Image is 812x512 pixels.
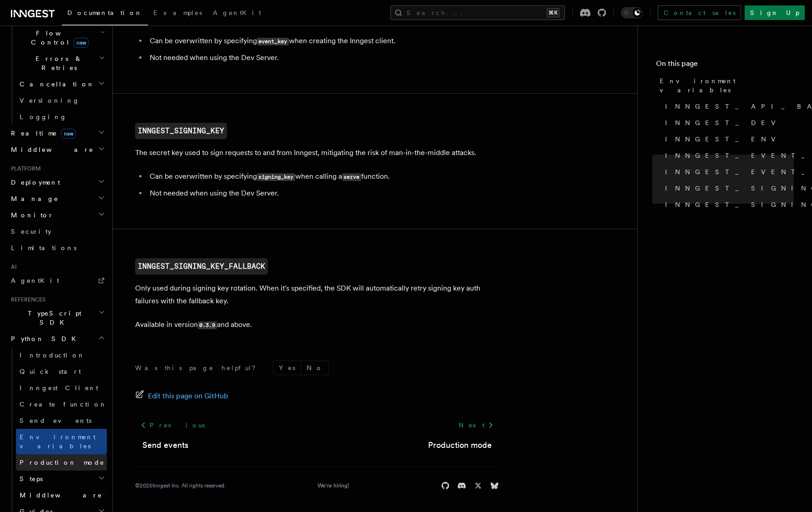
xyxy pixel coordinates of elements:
li: Can be overwritten by specifying when creating the Inngest client. [147,35,499,48]
span: Documentation [67,9,142,16]
a: Quick start [16,363,107,380]
a: Examples [148,3,207,25]
a: Security [7,223,107,240]
button: No [301,361,328,375]
a: Production mode [428,439,492,452]
span: Deployment [7,178,60,187]
span: AgentKit [213,9,261,16]
a: Limitations [7,240,107,256]
div: © 2025 Inngest Inc. All rights reserved. [135,482,226,489]
a: We're hiring! [318,482,349,489]
span: INNGEST_DEV [665,118,781,127]
button: Steps [16,471,107,487]
span: Realtime [7,129,76,138]
span: Python SDK [7,334,81,343]
span: Send events [20,417,91,424]
a: INNGEST_SIGNING_KEY [661,180,794,196]
button: Manage [7,191,107,207]
span: new [74,38,89,48]
span: new [61,129,76,139]
span: Versioning [20,97,80,104]
a: Sign Up [745,5,805,20]
a: Contact sales [658,5,741,20]
button: Middleware [7,141,107,158]
span: Manage [7,194,59,203]
li: Not needed when using the Dev Server. [147,51,499,64]
a: Versioning [16,92,107,109]
a: Documentation [62,3,148,25]
span: Flow Control [16,29,100,47]
a: INNGEST_API_BASE_URL [661,98,794,115]
span: Security [11,228,51,235]
span: Platform [7,165,41,172]
a: INNGEST_SIGNING_KEY_FALLBACK [135,258,268,275]
a: INNGEST_SIGNING_KEY_FALLBACK [661,196,794,213]
a: Production mode [16,454,107,471]
button: Toggle dark mode [621,7,643,18]
span: Middleware [16,491,102,500]
code: 0.3.9 [198,321,217,329]
span: Edit this page on GitHub [148,390,228,402]
a: INNGEST_ENV [661,131,794,147]
a: Send events [142,439,188,452]
span: AgentKit [11,277,59,284]
span: Errors & Retries [16,54,99,72]
button: Yes [273,361,301,375]
code: serve [342,173,361,181]
code: event_key [257,38,289,45]
a: Edit this page on GitHub [135,390,228,402]
a: INNGEST_DEV [661,115,794,131]
code: signing_key [257,173,295,181]
button: Deployment [7,174,107,191]
span: Environment variables [660,76,794,95]
h4: On this page [656,58,794,73]
a: AgentKit [7,272,107,289]
a: Next [453,417,499,433]
kbd: ⌘K [547,8,560,17]
a: Introduction [16,347,107,363]
button: Errors & Retries [16,50,107,76]
a: Inngest Client [16,380,107,396]
button: Monitor [7,207,107,223]
button: TypeScript SDK [7,305,107,331]
span: Middleware [7,145,94,154]
li: Can be overwritten by specifying when calling a function. [147,170,499,183]
span: Limitations [11,244,76,251]
p: Only used during signing key rotation. When it's specified, the SDK will automatically retry sign... [135,282,499,307]
a: Create function [16,396,107,412]
span: Create function [20,401,107,408]
a: INNGEST_EVENT_API_BASE_URL [661,147,794,164]
a: Environment variables [16,429,107,454]
button: Realtimenew [7,125,107,141]
span: Quick start [20,368,81,375]
a: INNGEST_SIGNING_KEY [135,123,227,139]
p: Available in version and above. [135,318,499,331]
span: Logging [20,113,67,120]
span: Steps [16,474,43,483]
li: Not needed when using the Dev Server. [147,187,499,200]
button: Search...⌘K [390,5,565,20]
button: Flow Controlnew [16,25,107,50]
a: INNGEST_EVENT_KEY [661,164,794,180]
span: Monitor [7,211,54,220]
p: The secret key used to sign requests to and from Inngest, mitigating the risk of man-in-the-middl... [135,146,499,159]
a: Previous [135,417,210,433]
span: Environment variables [20,433,96,450]
span: Cancellation [16,80,95,89]
span: Inngest Client [20,384,98,392]
span: References [7,296,45,303]
span: Introduction [20,351,85,359]
button: Python SDK [7,331,107,347]
span: AI [7,263,17,271]
a: Send events [16,412,107,429]
p: Was this page helpful? [135,363,262,372]
a: Logging [16,109,107,125]
button: Cancellation [16,76,107,92]
span: INNGEST_ENV [665,135,781,144]
a: AgentKit [207,3,267,25]
span: Examples [153,9,202,16]
span: Production mode [20,459,105,466]
button: Middleware [16,487,107,503]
